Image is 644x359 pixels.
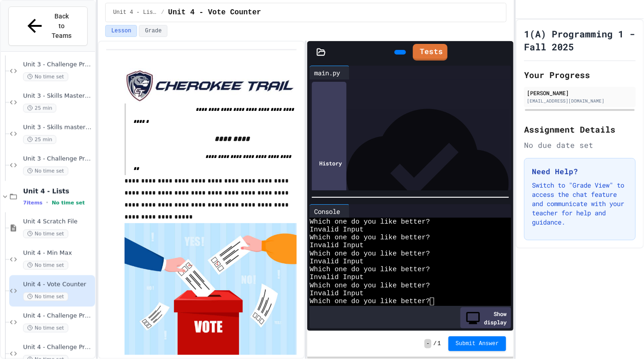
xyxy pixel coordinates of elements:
[23,155,93,163] span: Unit 3 - Challenge Project - 3 player Rock Paper Scissors
[23,218,93,226] span: Unit 4 Scratch File
[52,200,85,206] span: No time set
[23,230,68,238] span: No time set
[310,204,350,218] div: Console
[524,68,636,81] h2: Your Progress
[524,123,636,136] h2: Assignment Details
[310,234,430,242] span: Which one do you like better?
[310,274,364,281] span: Invalid Input
[23,124,93,132] span: Unit 3 - Skills mastery - Guess the Word
[8,6,88,46] button: Back to Teams
[310,282,430,290] span: Which one do you like better?
[310,68,345,78] div: main.py
[310,207,345,216] div: Console
[310,226,364,234] span: Invalid Input
[310,266,430,274] span: Which one do you like better?
[310,66,350,79] div: main.py
[23,344,93,352] span: Unit 4 - Challenge Projects - Quizlet - Even groups
[433,340,436,347] span: /
[161,9,164,16] span: /
[438,340,441,347] span: 1
[456,340,499,347] span: Submit Answer
[113,9,157,16] span: Unit 4 - Lists
[527,97,633,104] div: [EMAIL_ADDRESS][DOMAIN_NAME]
[23,73,68,81] span: No time set
[524,27,636,53] h1: 1(A) Programming 1 - Fall 2025
[23,281,93,289] span: Unit 4 - Vote Counter
[532,166,628,177] h3: Need Help?
[23,61,93,69] span: Unit 3 - Challenge Project - 2 Player Guess the Number
[424,339,431,348] span: -
[310,258,364,266] span: Invalid Input
[23,92,93,100] span: Unit 3 - Skills Mastery - Counting
[23,187,93,195] span: Unit 4 - Lists
[23,261,68,270] span: No time set
[310,290,364,298] span: Invalid Input
[448,336,507,351] button: Submit Answer
[310,242,364,249] span: Invalid Input
[23,200,42,206] span: 7 items
[23,312,93,320] span: Unit 4 - Challenge Project - Gimkit random name generator
[23,324,68,333] span: No time set
[310,218,430,226] span: Which one do you like better?
[527,89,633,97] div: [PERSON_NAME]
[310,298,430,305] span: Which one do you like better?
[524,140,636,151] div: No due date set
[23,167,68,176] span: No time set
[312,82,346,244] div: History
[139,25,167,37] button: Grade
[310,250,430,258] span: Which one do you like better?
[23,249,93,257] span: Unit 4 - Min Max
[105,25,137,37] button: Lesson
[23,135,56,144] span: 25 min
[51,12,72,41] span: Back to Teams
[23,104,56,113] span: 25 min
[23,292,68,301] span: No time set
[46,199,48,207] span: •
[460,307,511,329] div: Show display
[168,7,261,18] span: Unit 4 - Vote Counter
[532,181,628,227] p: Switch to "Grade View" to access the chat feature and communicate with your teacher for help and ...
[413,44,447,61] a: Tests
